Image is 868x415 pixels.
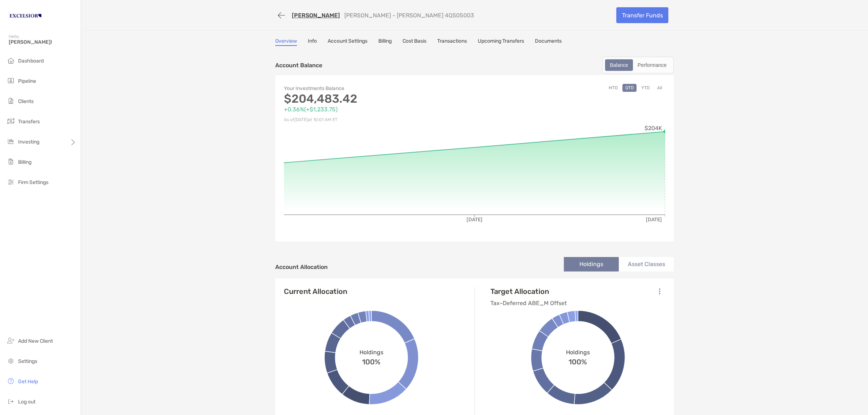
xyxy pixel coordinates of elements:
[616,7,668,23] a: Transfer Funds
[18,399,35,405] span: Log out
[7,97,15,105] img: clients icon
[378,38,392,46] a: Billing
[437,38,467,46] a: Transactions
[659,288,660,295] img: Icon List Menu
[606,84,621,92] button: MTD
[603,57,674,73] div: segmented control
[18,58,44,64] span: Dashboard
[18,139,39,145] span: Investing
[7,336,15,345] img: add_new_client icon
[634,60,671,70] div: Performance
[284,84,475,93] p: Your Investments Balance
[646,217,662,223] tspan: [DATE]
[490,287,567,296] h4: Target Allocation
[564,257,619,271] li: Holdings
[18,179,48,185] span: Firm Settings
[7,56,15,65] img: dashboard icon
[359,349,383,356] span: Holdings
[490,299,567,308] p: Tax-Deferred ABE_M Offset
[284,94,475,103] p: $204,483.42
[9,39,76,45] span: [PERSON_NAME]!
[606,60,632,70] div: Balance
[18,159,31,165] span: Billing
[275,38,297,46] a: Overview
[284,105,475,114] p: +0.36% ( +$1,233.75 )
[275,61,322,70] p: Account Balance
[619,257,674,271] li: Asset Classes
[18,338,53,344] span: Add New Client
[275,264,328,270] h4: Account Allocation
[7,76,15,85] img: pipeline icon
[7,377,15,385] img: get-help icon
[7,157,15,166] img: billing icon
[292,12,340,19] a: [PERSON_NAME]
[18,358,37,364] span: Settings
[467,217,482,223] tspan: [DATE]
[7,137,15,146] img: investing icon
[7,117,15,125] img: transfers icon
[654,84,665,92] button: All
[638,84,652,92] button: YTD
[569,356,587,366] span: 100%
[403,38,426,46] a: Cost Basis
[7,177,15,186] img: firm-settings icon
[284,287,347,296] h4: Current Allocation
[18,378,38,385] span: Get Help
[18,78,36,84] span: Pipeline
[362,356,380,366] span: 100%
[344,12,474,19] p: [PERSON_NAME] - [PERSON_NAME] 4QS05003
[308,38,317,46] a: Info
[566,349,590,356] span: Holdings
[478,38,524,46] a: Upcoming Transfers
[9,3,42,29] img: Zoe Logo
[535,38,562,46] a: Documents
[7,356,15,365] img: settings icon
[622,84,637,92] button: QTD
[328,38,367,46] a: Account Settings
[18,119,40,125] span: Transfers
[18,98,34,104] span: Clients
[7,397,15,406] img: logout icon
[644,125,662,132] tspan: $204K
[284,115,475,124] p: As of [DATE] at 10:01 AM ET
